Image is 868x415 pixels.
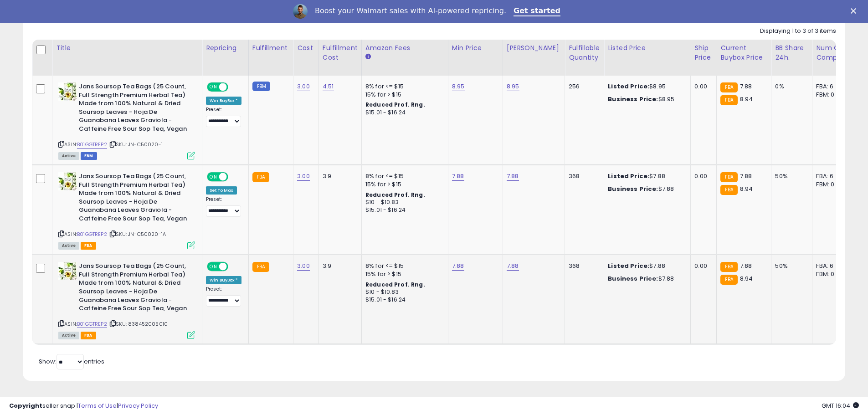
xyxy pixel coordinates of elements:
div: Current Buybox Price [720,43,767,62]
span: 7.88 [740,82,752,91]
div: FBM: 0 [816,270,846,278]
div: 8% for <= $15 [365,262,441,270]
a: 3.00 [297,82,310,91]
div: FBA: 6 [816,262,846,270]
div: FBA: 6 [816,82,846,91]
div: Win BuyBox * [206,276,241,284]
div: 50% [775,262,805,270]
div: Fulfillment Cost [323,43,358,62]
div: $10 - $10.83 [365,199,441,206]
div: 50% [775,172,805,180]
div: FBM: 0 [816,180,846,189]
div: ASIN: [58,262,195,338]
small: FBA [252,172,269,182]
b: Reduced Prof. Rng. [365,101,425,108]
div: 256 [569,82,597,91]
a: 7.88 [452,172,464,181]
div: Boost your Walmart sales with AI-powered repricing. [315,6,506,15]
small: FBA [720,172,737,182]
b: Listed Price: [608,172,649,180]
span: ON [208,173,219,181]
div: Preset: [206,107,241,127]
div: 0% [775,82,805,91]
div: $8.95 [608,95,683,103]
b: Reduced Prof. Rng. [365,281,425,288]
div: 3.9 [323,172,354,180]
small: FBA [720,82,737,92]
a: 8.95 [507,82,519,91]
div: Fulfillable Quantity [569,43,600,62]
div: 368 [569,172,597,180]
span: ON [208,83,219,91]
img: Profile image for Adrian [293,4,308,19]
div: Displaying 1 to 3 of 3 items [760,27,836,36]
small: Amazon Fees. [365,53,371,61]
a: 8.95 [452,82,465,91]
div: Title [56,43,198,53]
div: ASIN: [58,82,195,159]
small: FBA [720,185,737,195]
div: Listed Price [608,43,687,53]
a: Terms of Use [78,401,117,410]
div: 15% for > $15 [365,180,441,189]
div: Preset: [206,196,241,217]
div: $10 - $10.83 [365,288,441,296]
b: Jans Soursop Tea Bags (25 Count, Full Strength Premium Herbal Tea) Made from 100% Natural & Dried... [79,172,190,225]
div: 8% for <= $15 [365,82,441,91]
div: Close [851,8,860,14]
img: 51GFBp1HWzL._SL40_.jpg [58,82,77,101]
span: | SKU: JN-C50020-1 [108,141,163,148]
span: 7.88 [740,172,752,180]
span: FBM [81,152,97,160]
span: FBA [81,242,96,250]
small: FBA [252,262,269,272]
div: 8% for <= $15 [365,172,441,180]
span: Show: entries [39,357,104,366]
div: FBM: 0 [816,91,846,99]
div: Win BuyBox * [206,97,241,105]
div: $15.01 - $16.24 [365,296,441,304]
a: Get started [514,6,560,16]
div: Cost [297,43,315,53]
div: [PERSON_NAME] [507,43,561,53]
div: ASIN: [58,172,195,248]
div: Preset: [206,286,241,307]
img: 51GFBp1HWzL._SL40_.jpg [58,262,77,280]
span: All listings currently available for purchase on Amazon [58,152,79,160]
b: Listed Price: [608,82,649,91]
img: 51GFBp1HWzL._SL40_.jpg [58,172,77,190]
a: Privacy Policy [118,401,158,410]
div: BB Share 24h. [775,43,808,62]
small: FBA [720,275,737,285]
div: Num of Comp. [816,43,849,62]
span: OFF [227,263,241,271]
b: Business Price: [608,184,658,193]
b: Jans Soursop Tea Bags (25 Count, Full Strength Premium Herbal Tea) Made from 100% Natural & Dried... [79,82,190,135]
div: 3.9 [323,262,354,270]
div: $7.88 [608,172,683,180]
strong: Copyright [9,401,42,410]
span: FBA [81,332,96,339]
a: B01GGTREP2 [77,231,107,238]
div: Amazon Fees [365,43,444,53]
div: seller snap | | [9,402,158,410]
b: Listed Price: [608,261,649,270]
div: $7.88 [608,262,683,270]
div: 15% for > $15 [365,270,441,278]
div: FBA: 6 [816,172,846,180]
span: ON [208,263,219,271]
span: 8.94 [740,274,753,283]
span: | SKU: 838452005010 [108,320,168,328]
b: Business Price: [608,274,658,283]
b: Business Price: [608,95,658,103]
span: OFF [227,83,241,91]
span: All listings currently available for purchase on Amazon [58,242,79,250]
small: FBA [720,262,737,272]
div: Repricing [206,43,245,53]
span: 8.94 [740,184,753,193]
a: 3.00 [297,261,310,271]
div: Fulfillment [252,43,289,53]
div: $7.88 [608,275,683,283]
span: OFF [227,173,241,181]
a: B01GGTREP2 [77,141,107,149]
